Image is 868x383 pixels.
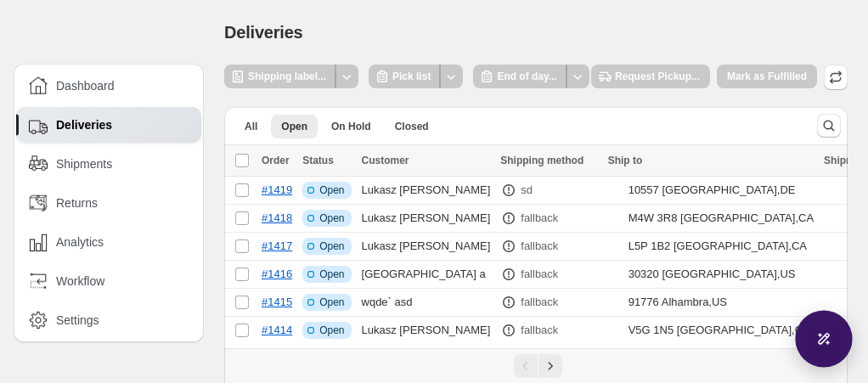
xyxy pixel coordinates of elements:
[331,120,371,133] span: On Hold
[362,155,409,166] span: Customer
[56,273,104,290] span: Workflow
[538,354,562,378] button: Next
[245,120,257,133] span: All
[262,324,292,336] a: #1414
[608,155,643,166] span: Ship to
[628,182,796,199] div: 10557 [GEOGRAPHIC_DATA] , DE
[628,210,814,227] div: M4W 3R8 [GEOGRAPHIC_DATA] , CA
[521,238,558,255] p: fallback
[56,194,98,211] span: Returns
[510,233,568,260] button: fallback
[628,294,727,311] div: 91776 Alhambra , US
[500,155,583,166] span: Shipping method
[262,155,290,166] span: Order
[628,322,810,339] div: V5G 1N5 [GEOGRAPHIC_DATA] , CA
[628,266,796,283] div: 30320 [GEOGRAPHIC_DATA] , US
[262,183,292,196] a: #1419
[319,211,344,225] span: Open
[357,233,496,261] td: Lukasz [PERSON_NAME]
[521,210,558,227] p: fallback
[319,239,344,253] span: Open
[817,114,841,138] button: Search and filter results
[319,183,344,197] span: Open
[628,238,807,255] div: L5P 1B2 [GEOGRAPHIC_DATA] , CA
[56,312,99,329] span: Settings
[357,261,496,289] td: [GEOGRAPHIC_DATA] a
[521,294,558,311] p: fallback
[262,268,292,280] a: #1416
[357,205,496,233] td: Lukasz [PERSON_NAME]
[521,322,558,339] p: fallback
[224,348,848,383] nav: Pagination
[510,289,568,316] button: fallback
[357,289,496,317] td: wqde` asd
[357,317,496,345] td: Lukasz [PERSON_NAME]
[521,182,533,199] p: sd
[510,317,568,344] button: fallback
[510,261,568,288] button: fallback
[357,177,496,205] td: Lukasz [PERSON_NAME]
[281,120,307,133] span: Open
[56,155,112,172] span: Shipments
[319,268,344,281] span: Open
[262,296,292,308] a: #1415
[262,239,292,252] a: #1417
[521,266,558,283] p: fallback
[302,155,334,166] span: Status
[56,234,104,251] span: Analytics
[395,120,429,133] span: Closed
[56,116,112,133] span: Deliveries
[56,77,115,94] span: Dashboard
[224,23,303,42] span: Deliveries
[510,177,543,204] button: sd
[510,205,568,232] button: fallback
[262,211,292,224] a: #1418
[319,296,344,309] span: Open
[319,324,344,337] span: Open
